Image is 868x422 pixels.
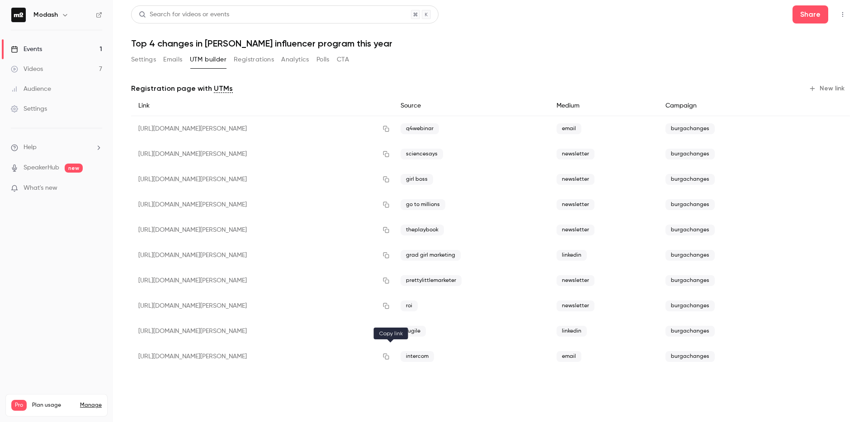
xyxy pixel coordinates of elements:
[665,123,715,134] span: burgachanges
[131,52,156,67] button: Settings
[401,123,439,134] span: q4webinar
[557,149,594,159] span: newsletter
[131,96,393,116] div: Link
[557,300,594,311] span: newsletter
[557,123,581,134] span: email
[401,300,418,311] span: roi
[139,10,229,19] div: Search for videos or events
[557,275,594,286] span: newsletter
[557,199,594,210] span: newsletter
[665,351,715,362] span: burgachanges
[131,319,393,344] div: [URL][DOMAIN_NAME][PERSON_NAME]
[401,351,434,362] span: intercom
[401,250,461,261] span: grad girl marketing
[131,344,393,369] div: [URL][DOMAIN_NAME][PERSON_NAME]
[24,163,59,173] a: SpeakerHub
[11,65,43,74] div: Videos
[91,184,102,192] iframe: Noticeable Trigger
[214,83,233,94] a: UTMs
[131,217,393,243] div: [URL][DOMAIN_NAME][PERSON_NAME]
[65,164,83,173] span: new
[80,402,102,409] a: Manage
[131,243,393,268] div: [URL][DOMAIN_NAME][PERSON_NAME]
[131,192,393,217] div: [URL][DOMAIN_NAME][PERSON_NAME]
[665,199,715,210] span: burgachanges
[131,38,850,49] h1: Top 4 changes in [PERSON_NAME] influencer program this year
[131,268,393,293] div: [URL][DOMAIN_NAME][PERSON_NAME]
[11,104,47,113] div: Settings
[665,225,715,235] span: burgachanges
[805,81,850,96] button: New link
[11,400,27,411] span: Pro
[11,8,26,22] img: Modash
[557,250,587,261] span: linkedin
[24,143,37,152] span: Help
[131,116,393,142] div: [URL][DOMAIN_NAME][PERSON_NAME]
[665,300,715,311] span: burgachanges
[131,83,233,94] p: Registration page with
[557,225,594,235] span: newsletter
[401,275,462,286] span: prettylittlemarketer
[401,326,426,337] span: rugile
[401,174,433,185] span: girl boss
[281,52,309,67] button: Analytics
[557,174,594,185] span: newsletter
[393,96,550,116] div: Source
[131,141,393,167] div: [URL][DOMAIN_NAME][PERSON_NAME]
[33,10,58,19] h6: Modash
[163,52,182,67] button: Emails
[557,326,587,337] span: linkedin
[665,174,715,185] span: burgachanges
[11,45,42,54] div: Events
[549,96,658,116] div: Medium
[793,5,828,23] button: Share
[665,149,715,159] span: burgachanges
[658,96,790,116] div: Campaign
[557,351,581,362] span: email
[131,293,393,319] div: [URL][DOMAIN_NAME][PERSON_NAME]
[131,167,393,192] div: [URL][DOMAIN_NAME][PERSON_NAME]
[24,183,57,193] span: What's new
[401,225,444,235] span: theplaybook
[32,402,75,409] span: Plan usage
[401,149,443,159] span: sciencesays
[401,199,445,210] span: go to millions
[337,52,349,67] button: CTA
[316,52,330,67] button: Polls
[665,326,715,337] span: burgachanges
[190,52,226,67] button: UTM builder
[11,84,51,94] div: Audience
[665,250,715,261] span: burgachanges
[234,52,274,67] button: Registrations
[11,143,102,152] li: help-dropdown-opener
[665,275,715,286] span: burgachanges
